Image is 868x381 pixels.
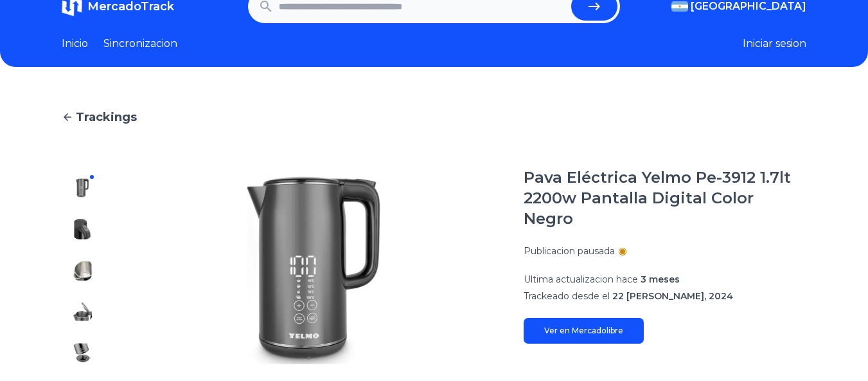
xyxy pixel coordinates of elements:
[671,1,688,12] img: Argentina
[524,167,806,229] h1: Pava Eléctrica Yelmo Pe-3912 1.7lt 2200w Pantalla Digital Color Negro
[76,108,137,126] span: Trackings
[743,36,806,51] button: Iniciar sesion
[128,167,498,373] img: Pava Eléctrica Yelmo Pe-3912 1.7lt 2200w Pantalla Digital Color Negro
[641,274,680,285] span: 3 meses
[72,178,93,198] img: Pava Eléctrica Yelmo Pe-3912 1.7lt 2200w Pantalla Digital Color Negro
[524,318,644,344] a: Ver en Mercadolibre
[103,36,177,51] a: Sincronizacion
[524,245,615,257] p: Publicacion pausada
[62,108,806,126] a: Trackings
[62,36,88,51] a: Inicio
[72,342,93,363] img: Pava Eléctrica Yelmo Pe-3912 1.7lt 2200w Pantalla Digital Color Negro
[72,301,93,322] img: Pava Eléctrica Yelmo Pe-3912 1.7lt 2200w Pantalla Digital Color Negro
[72,260,93,281] img: Pava Eléctrica Yelmo Pe-3912 1.7lt 2200w Pantalla Digital Color Negro
[524,290,610,302] span: Trackeado desde el
[72,219,93,239] img: Pava Eléctrica Yelmo Pe-3912 1.7lt 2200w Pantalla Digital Color Negro
[524,274,638,285] span: Ultima actualizacion hace
[612,290,733,302] span: 22 [PERSON_NAME], 2024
